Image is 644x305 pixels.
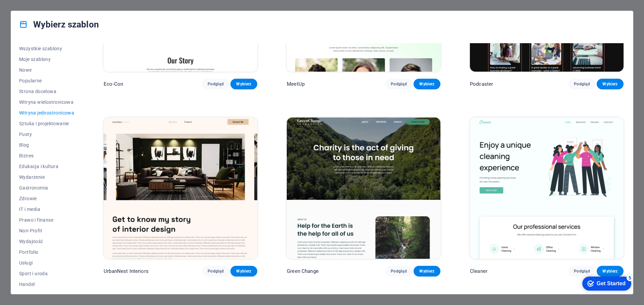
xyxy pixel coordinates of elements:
span: Wydarzenie [19,174,74,180]
span: Witryna jednostronicowa [19,110,74,116]
span: Wybierz [419,81,435,87]
span: Nowe [19,67,74,73]
span: Wybierz [602,81,618,87]
span: Wybierz [419,269,435,274]
button: Non-Profit [19,225,74,236]
button: Handel [19,279,74,290]
span: Witryna wielostronicowa [19,99,74,105]
span: Wszystkie szablony [19,46,74,51]
button: Wybierz [597,266,624,277]
button: Wybierz [230,79,257,89]
img: UrbanNest Interiors [104,118,257,259]
button: Podgląd [202,266,229,277]
p: MeetUp [287,81,305,87]
button: Strona docelowa [19,86,74,97]
button: Podgląd [569,79,595,89]
span: Wybierz [602,269,618,274]
button: Prawo i finanse [19,215,74,225]
button: Witryna wielostronicowa [19,97,74,107]
button: Portfolio [19,247,74,257]
span: Wybierz [236,269,252,274]
p: UrbanNest Interiors [104,268,149,275]
button: Sport i uroda [19,268,74,279]
button: Usługi [19,257,74,268]
span: Wydajność [19,239,74,244]
img: Cleaner [470,118,624,259]
button: Wszystkie szablony [19,43,74,54]
span: Sport i uroda [19,271,74,276]
span: Moje szablony [19,57,74,62]
button: Sztuka i projektowanie [19,118,74,129]
p: Cleaner [470,268,487,275]
span: Popularne [19,78,74,83]
button: Zdrowie [19,193,74,204]
span: Strona docelowa [19,89,74,94]
span: Portfolio [19,249,74,255]
span: Blog [19,142,74,148]
span: Sztuka i projektowanie [19,121,74,126]
button: IT i media [19,204,74,215]
span: Usługi [19,260,74,265]
button: Wybierz [414,79,440,89]
button: Biznes [19,150,74,161]
img: Green Change [287,118,440,259]
button: Podgląd [385,79,412,89]
span: Gastronomia [19,185,74,190]
span: Podgląd [208,269,224,274]
span: Podgląd [391,269,407,274]
button: Wybierz [230,266,257,277]
span: Non-Profit [19,228,74,233]
p: Podcaster [470,81,493,87]
button: Wybierz [597,79,624,89]
span: IT i media [19,207,74,212]
span: Handel [19,282,74,287]
button: Wydarzenie [19,172,74,182]
button: Blog [19,140,74,150]
button: Wydajność [19,236,74,247]
span: Pusty [19,132,74,137]
button: Moje szablony [19,54,74,65]
div: Get Started 5 items remaining, 0% complete [5,3,54,17]
button: Podgląd [202,79,229,89]
button: Edukacja i kultura [19,161,74,172]
p: Green Change [287,268,319,275]
button: Podgląd [385,266,412,277]
span: Podgląd [208,81,224,87]
span: Prawo i finanse [19,217,74,223]
h4: Wybierz szablon [19,19,99,30]
button: Podgląd [569,266,595,277]
button: Nowe [19,65,74,75]
span: Podgląd [391,81,407,87]
span: Zdrowie [19,196,74,201]
div: 5 [50,1,56,8]
span: Biznes [19,153,74,158]
span: Podgląd [574,269,590,274]
span: Podgląd [574,81,590,87]
button: Wybierz [414,266,440,277]
button: Popularne [19,75,74,86]
button: Pusty [19,129,74,140]
div: Get Started [20,7,49,13]
button: Gastronomia [19,182,74,193]
span: Wybierz [236,81,252,87]
button: Witryna jednostronicowa [19,107,74,118]
p: Eco-Con [104,81,123,87]
span: Edukacja i kultura [19,164,74,169]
